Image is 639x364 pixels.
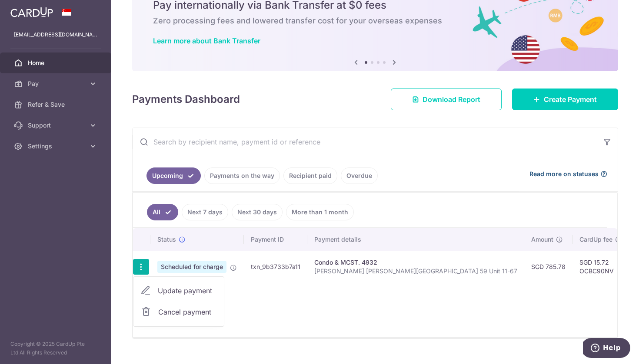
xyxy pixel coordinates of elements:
[572,251,629,282] td: SGD 15.72 OCBC90NV
[147,204,178,220] a: All
[28,59,85,67] span: Home
[132,92,240,107] h4: Payments Dashboard
[157,235,176,244] span: Status
[583,338,630,360] iframe: Opens a widget where you can find more information
[283,167,337,184] a: Recipient paid
[133,128,597,156] input: Search by recipient name, payment id or reference
[529,170,607,178] a: Read more on statuses
[146,167,201,184] a: Upcoming
[341,167,378,184] a: Overdue
[307,228,524,251] th: Payment details
[182,204,228,220] a: Next 7 days
[314,267,517,275] p: [PERSON_NAME] [PERSON_NAME][GEOGRAPHIC_DATA] 59 Unit 11-67
[153,36,260,45] a: Learn more about Bank Transfer
[544,94,597,105] span: Create Payment
[157,261,226,273] span: Scheduled for charge
[28,121,85,130] span: Support
[14,30,97,39] p: [EMAIL_ADDRESS][DOMAIN_NAME]
[391,89,502,110] a: Download Report
[531,235,553,244] span: Amount
[232,204,283,220] a: Next 30 days
[10,7,53,17] img: CardUp
[244,228,307,251] th: Payment ID
[244,251,307,282] td: txn_9b3733b7a11
[524,251,572,282] td: SGD 785.78
[423,94,480,105] span: Download Report
[314,258,517,267] div: Condo & MCST. 4932
[153,16,597,26] h6: Zero processing fees and lowered transfer cost for your overseas expenses
[28,100,85,109] span: Refer & Save
[529,170,599,178] span: Read more on statuses
[579,235,612,244] span: CardUp fee
[28,79,85,88] span: Pay
[204,167,280,184] a: Payments on the way
[28,142,85,151] span: Settings
[286,204,354,220] a: More than 1 month
[512,89,618,110] a: Create Payment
